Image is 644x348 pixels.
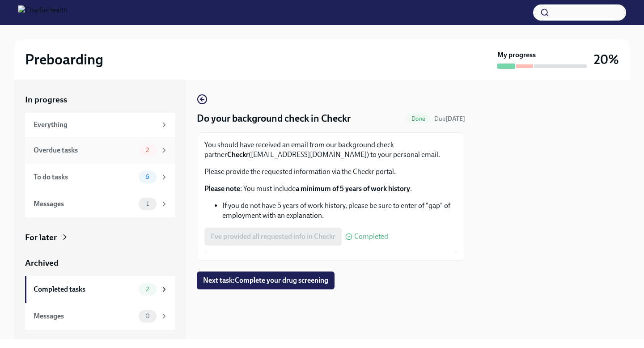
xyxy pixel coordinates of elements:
div: Everything [34,120,157,130]
strong: [DATE] [445,115,465,123]
a: To do tasks6 [25,164,175,191]
img: CharlieHealth [18,5,68,20]
span: August 11th, 2025 09:00 [434,115,465,123]
p: Please provide the requested information via the Checkr portal. [204,167,458,177]
button: Next task:Complete your drug screening [197,272,335,289]
strong: a minimum of 5 years of work history [296,184,410,193]
span: 6 [140,174,155,180]
a: Messages0 [25,303,175,330]
a: Everything [25,113,175,137]
a: Completed tasks2 [25,276,175,303]
strong: Checkr [227,150,249,159]
div: For later [25,232,57,243]
div: Completed tasks [34,284,135,294]
p: : You must include . [204,184,458,194]
span: Next task : Complete your drug screening [203,276,328,285]
li: If you do not have 5 years of work history, please be sure to enter of "gap" of employment with a... [222,201,458,221]
a: Messages1 [25,191,175,217]
strong: My progress [497,50,536,60]
span: Due [434,115,465,123]
div: Overdue tasks [34,145,135,155]
p: You should have received an email from our background check partner ([EMAIL_ADDRESS][DOMAIN_NAME]... [204,140,458,160]
strong: Please note [204,184,240,193]
h3: 20% [594,51,619,68]
div: Messages [34,199,135,209]
span: 1 [141,200,154,207]
h2: Preboarding [25,51,103,68]
span: 2 [140,147,154,153]
a: For later [25,232,175,243]
span: 0 [140,313,155,319]
h4: Do your background check in Checkr [197,112,351,125]
a: Overdue tasks2 [25,137,175,164]
span: Completed [354,233,388,240]
a: Archived [25,257,175,269]
a: In progress [25,94,175,106]
span: Done [406,115,431,122]
div: To do tasks [34,172,135,182]
span: 2 [140,286,154,293]
div: Messages [34,311,135,321]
